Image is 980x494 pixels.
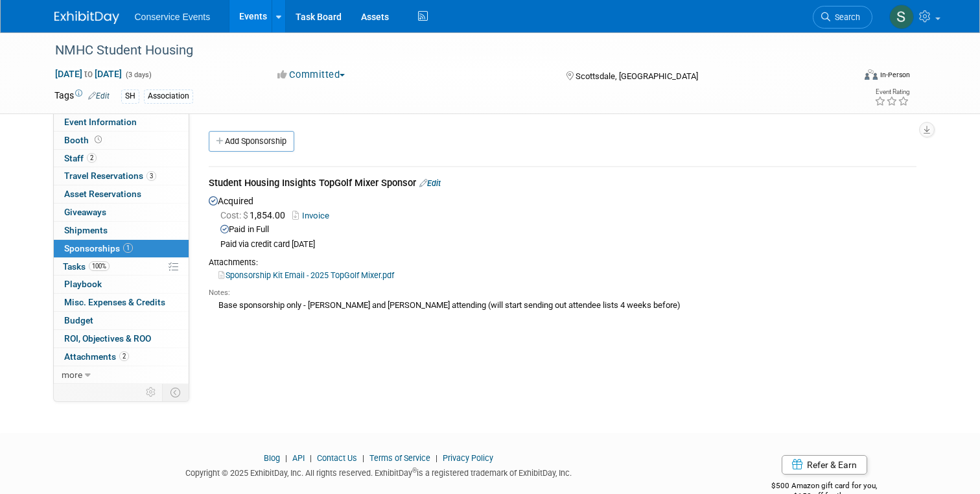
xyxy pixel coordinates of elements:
[889,5,914,29] img: Savannah Doctor
[64,117,137,127] span: Event Information
[54,132,189,149] a: Booth
[54,113,189,131] a: Event Information
[54,185,189,203] a: Asset Reservations
[874,89,909,95] div: Event Rating
[54,294,189,311] a: Misc. Expenses & Credits
[576,71,698,81] span: Scottsdale, [GEOGRAPHIC_DATA]
[813,6,872,29] a: Search
[62,370,82,380] span: more
[54,150,189,167] a: Staff2
[146,171,156,181] span: 3
[64,207,106,217] span: Giveaways
[292,453,305,463] a: API
[64,189,141,199] span: Asset Reservations
[443,453,493,463] a: Privacy Policy
[92,135,104,145] span: Booth not reserved yet
[273,68,350,82] button: Committed
[412,467,417,474] sup: ®
[119,351,129,361] span: 2
[359,453,367,463] span: |
[220,239,916,250] div: Paid via credit card [DATE]
[54,258,189,276] a: Tasks100%
[54,68,122,80] span: [DATE] [DATE]
[144,89,193,103] div: Association
[54,167,189,185] a: Travel Reservations3
[209,176,916,193] div: Student Housing Insights TopGolf Mixer Sponsor
[64,297,165,307] span: Misc. Expenses & Credits
[782,455,867,475] a: Refer & Earn
[830,12,860,22] span: Search
[54,464,703,479] div: Copyright © 2025 ExhibitDay, Inc. All rights reserved. ExhibitDay is a registered trademark of Ex...
[419,178,441,188] a: Edit
[865,69,878,80] img: Format-Inperson.png
[82,69,95,79] span: to
[54,366,189,384] a: more
[218,270,394,280] a: Sponsorship Kit Email - 2025 TopGolf Mixer.pdf
[64,135,104,145] span: Booth
[121,89,139,103] div: SH
[209,288,916,298] div: Notes:
[54,348,189,366] a: Attachments2
[63,261,110,272] span: Tasks
[784,67,910,87] div: Event Format
[54,240,189,257] a: Sponsorships1
[135,12,211,22] span: Conservice Events
[64,279,102,289] span: Playbook
[209,193,916,315] div: Acquired
[162,384,189,401] td: Toggle Event Tabs
[54,276,189,293] a: Playbook
[64,351,129,362] span: Attachments
[54,330,189,347] a: ROI, Objectives & ROO
[54,204,189,221] a: Giveaways
[64,315,93,325] span: Budget
[220,210,250,220] span: Cost: $
[54,222,189,239] a: Shipments
[140,384,163,401] td: Personalize Event Tab Strip
[264,453,280,463] a: Blog
[64,243,133,253] span: Sponsorships
[292,211,334,220] a: Invoice
[317,453,357,463] a: Contact Us
[209,298,916,312] div: Base sponsorship only - [PERSON_NAME] and [PERSON_NAME] attending (will start sending out attende...
[64,333,151,344] span: ROI, Objectives & ROO
[124,71,152,79] span: (3 days)
[369,453,430,463] a: Terms of Service
[880,70,910,80] div: In-Person
[220,210,290,220] span: 1,854.00
[54,89,110,104] td: Tags
[54,312,189,329] a: Budget
[64,171,156,181] span: Travel Reservations
[88,91,110,100] a: Edit
[54,11,119,24] img: ExhibitDay
[89,261,110,271] span: 100%
[87,153,97,163] span: 2
[64,153,97,163] span: Staff
[209,257,916,268] div: Attachments:
[123,243,133,253] span: 1
[51,39,837,62] div: NMHC Student Housing
[282,453,290,463] span: |
[64,225,108,235] span: Shipments
[432,453,441,463] span: |
[220,224,916,236] div: Paid in Full
[307,453,315,463] span: |
[209,131,294,152] a: Add Sponsorship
